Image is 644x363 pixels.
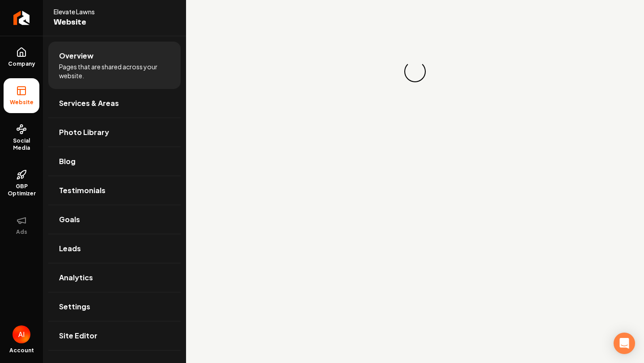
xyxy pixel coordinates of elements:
span: Ads [13,228,31,236]
a: GBP Optimizer [4,162,39,204]
a: Goals [48,205,181,234]
span: Company [4,60,39,68]
span: Analytics [59,272,93,283]
span: Pages that are shared across your website. [59,62,170,80]
span: Overview [59,51,93,61]
a: Services & Areas [48,89,181,118]
a: Settings [48,292,181,321]
span: Site Editor [59,330,97,341]
span: Blog [59,156,76,167]
button: Open user button [13,325,30,343]
a: Social Media [4,117,39,159]
span: Social Media [4,137,39,152]
a: Leads [48,234,181,263]
span: Goals [59,214,80,225]
span: Photo Library [59,127,109,138]
span: Website [54,16,154,29]
a: Photo Library [48,118,181,147]
span: Services & Areas [59,98,119,109]
a: Company [4,40,39,75]
img: Rebolt Logo [13,11,30,25]
span: Account [9,347,34,354]
span: Testimonials [59,185,106,196]
div: Open Intercom Messenger [614,333,635,354]
span: Website [6,99,37,106]
span: GBP Optimizer [4,183,39,197]
span: Leads [59,243,81,254]
a: Site Editor [48,321,181,350]
div: Loading [402,59,428,84]
span: Settings [59,301,90,312]
a: Blog [48,147,181,176]
a: Analytics [48,263,181,292]
a: Testimonials [48,176,181,205]
img: Abdi Ismael [13,325,30,343]
button: Ads [4,208,39,243]
span: Elevate Lawns [54,7,154,16]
